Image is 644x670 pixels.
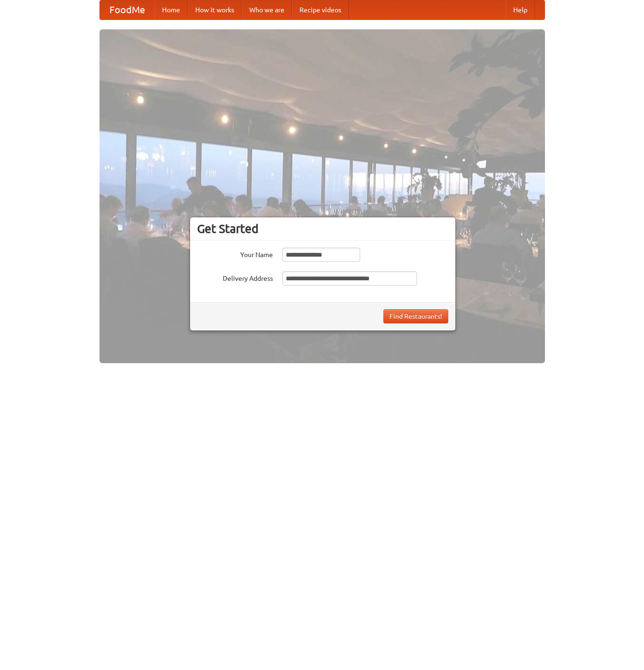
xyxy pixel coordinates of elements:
a: Help [506,0,535,19]
h3: Get Started [197,222,448,236]
button: Find Restaurants! [383,309,448,323]
a: How it works [188,0,242,19]
a: Who we are [242,0,292,19]
label: Delivery Address [197,271,273,283]
a: Home [154,0,188,19]
label: Your Name [197,248,273,259]
a: Recipe videos [292,0,349,19]
a: FoodMe [100,0,154,19]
